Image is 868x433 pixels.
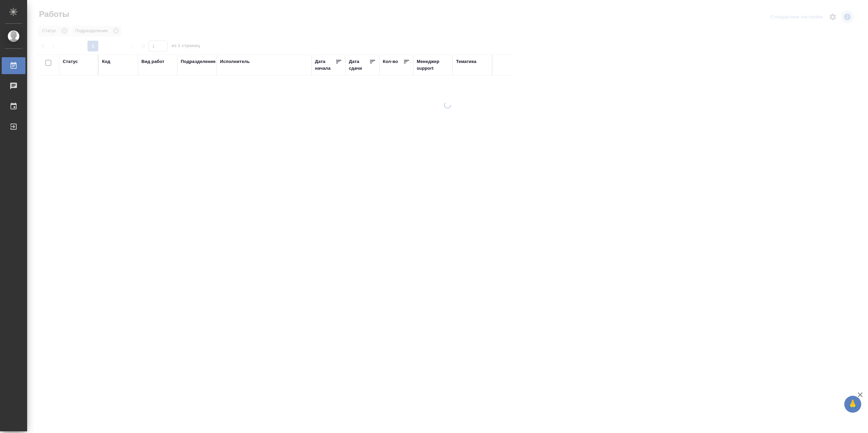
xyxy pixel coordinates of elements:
[417,58,449,72] div: Менеджер support
[847,397,859,411] span: 🙏
[220,58,250,65] div: Исполнитель
[844,396,861,413] button: 🙏
[63,58,78,65] div: Статус
[141,58,164,65] div: Вид работ
[102,58,110,65] div: Код
[349,58,369,72] div: Дата сдачи
[315,58,335,72] div: Дата начала
[181,58,216,65] div: Подразделение
[383,58,398,65] div: Кол-во
[456,58,476,65] div: Тематика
